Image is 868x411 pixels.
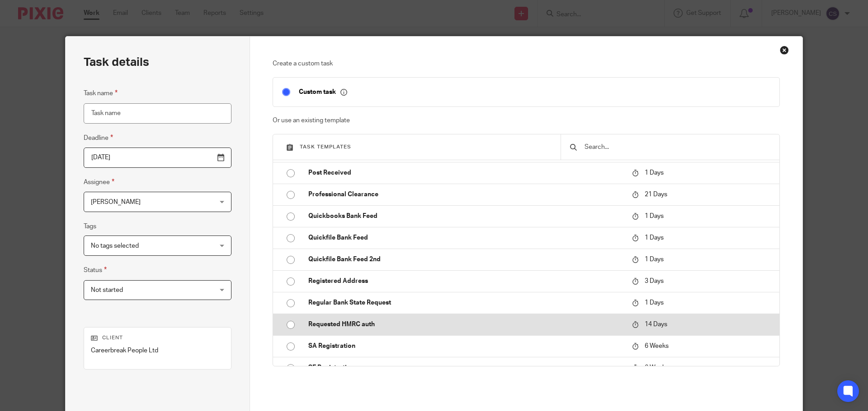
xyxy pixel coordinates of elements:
span: 14 Days [645,321,667,328]
p: Quickbooks Bank Feed [308,212,623,221]
input: Pick a date [84,148,231,168]
span: Task templates [300,144,351,149]
span: [PERSON_NAME] [91,199,141,205]
label: Tags [84,222,96,231]
p: Quickfile Bank Feed [308,233,623,242]
p: Requested HMRC auth [308,320,623,329]
p: Post Received [308,168,623,177]
p: Professional Clearance [308,190,623,199]
span: 6 Weeks [645,365,669,371]
span: 1 Days [645,300,664,306]
div: Close this dialog window [780,46,789,55]
span: 3 Days [645,278,664,284]
label: Task name [84,88,118,98]
span: No tags selected [91,243,139,249]
p: Quickfile Bank Feed 2nd [308,255,623,264]
span: 21 Days [645,191,667,198]
p: Client [91,334,224,342]
label: Status [84,265,107,275]
p: Create a custom task [273,59,780,68]
input: Task name [84,103,231,124]
p: SA Registration [308,342,623,351]
p: Careerbreak People Ltd [91,346,224,355]
p: Registered Address [308,277,623,286]
span: 1 Days [645,170,664,176]
span: 1 Days [645,256,664,263]
p: SE Registration [308,363,623,372]
span: 1 Days [645,235,664,241]
input: Search... [584,142,770,152]
p: Custom task [299,88,347,96]
label: Assignee [84,177,114,187]
span: 6 Weeks [645,343,669,349]
p: Or use an existing template [273,116,780,125]
p: Regular Bank State Request [308,298,623,307]
span: Not started [91,287,123,293]
label: Deadline [84,133,113,143]
span: 1 Days [645,213,664,219]
h2: Task details [84,55,149,70]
